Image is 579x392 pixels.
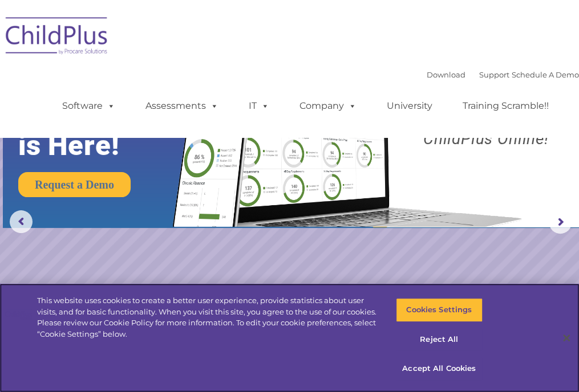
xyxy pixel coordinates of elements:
a: Download [427,70,465,79]
a: Schedule A Demo [512,70,579,79]
a: Request a Demo [18,172,131,197]
a: Company [288,95,368,117]
a: IT [237,95,281,117]
button: Reject All [396,328,483,352]
button: Accept All Cookies [396,357,483,381]
a: Support [479,70,509,79]
a: University [375,95,444,117]
rs-layer: Boost your productivity and streamline your success in ChildPlus Online! [400,72,572,146]
a: Assessments [134,95,230,117]
div: This website uses cookies to create a better user experience, provide statistics about user visit... [37,295,378,340]
button: Cookies Settings [396,298,483,322]
a: Training Scramble!! [451,95,560,117]
font: | [427,70,579,79]
button: Close [554,325,579,350]
a: Software [51,95,127,117]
